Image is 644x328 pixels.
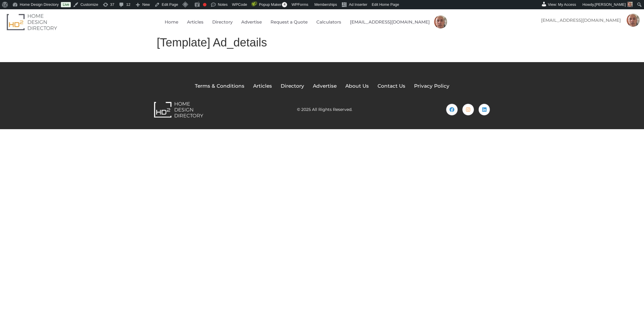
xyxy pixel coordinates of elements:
h1: [Template] Ad_details [157,35,487,49]
nav: Menu [535,14,640,27]
a: Live [61,2,71,7]
span: [PERSON_NAME] [595,2,626,7]
a: [EMAIL_ADDRESS][DOMAIN_NAME] [535,14,627,27]
div: Focus keyphrase not set [203,3,206,6]
a: Articles [187,15,204,29]
a: Privacy Policy [414,82,449,90]
a: Home [165,15,178,29]
a: Contact Us [378,82,405,90]
a: Request a Quote [271,15,308,29]
a: Terms & Conditions [195,82,244,90]
a: Advertise [313,82,337,90]
img: Mark Czernkowski [627,14,640,27]
a: Directory [212,15,233,29]
a: Articles [253,82,272,90]
a: Advertise [241,15,262,29]
nav: Menu [130,15,482,29]
a: About Us [345,82,369,90]
a: [EMAIL_ADDRESS][DOMAIN_NAME] [350,15,430,29]
img: Mark Czernkowski [434,15,447,28]
h2: © 2025 All Rights Reserved. [297,107,352,111]
a: Calculators [316,15,341,29]
span: 4 [282,2,287,7]
a: Directory [281,82,304,90]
